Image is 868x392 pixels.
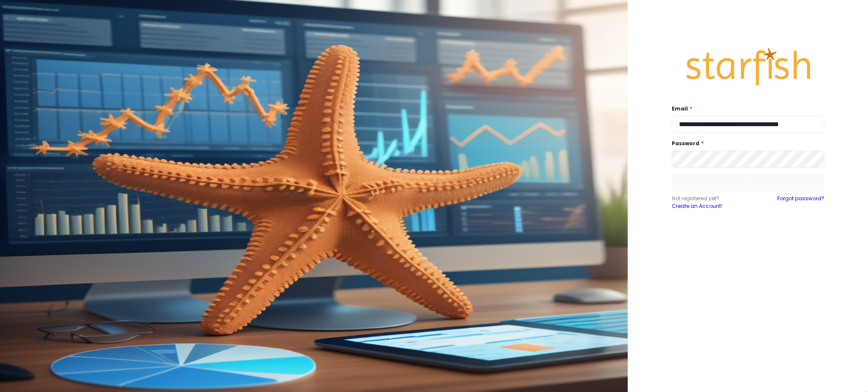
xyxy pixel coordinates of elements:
[777,195,824,210] a: Forgot password?
[672,105,819,113] label: Email
[672,195,748,202] p: Not registered yet?
[672,140,819,147] label: Password
[684,40,812,93] img: Logo.42cb71d561138c82c4ab.png
[672,202,748,210] a: Create an Account!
